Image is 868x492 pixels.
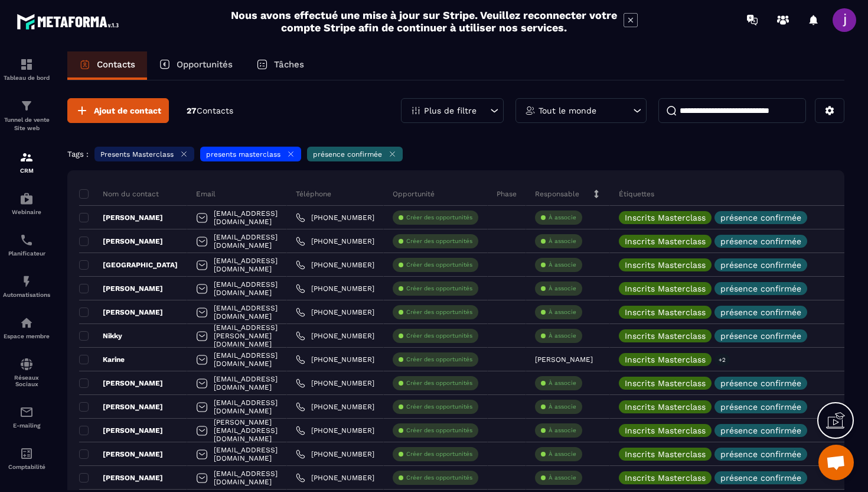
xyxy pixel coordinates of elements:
[79,449,163,459] p: [PERSON_NAME]
[406,284,472,293] p: Créer des opportunités
[406,426,472,435] p: Créer des opportunités
[720,450,801,458] p: présence confirmée
[313,150,382,158] p: présence confirmée
[714,354,730,366] p: +2
[549,379,576,387] p: À associe
[79,307,163,317] p: [PERSON_NAME]
[720,237,801,245] p: présence confirmée
[625,213,706,222] p: Inscrits Masterclass
[79,426,163,435] p: [PERSON_NAME]
[406,332,472,340] p: Créer des opportunités
[19,405,34,419] img: email
[3,374,50,387] p: Réseaux Sociaux
[3,75,50,81] p: Tableau de bord
[19,57,34,72] img: formation
[535,355,593,364] p: [PERSON_NAME]
[720,474,801,482] p: présence confirmée
[3,224,50,266] a: schedulerschedulerPlanificateur
[406,213,472,222] p: Créer des opportunités
[296,307,374,317] a: [PHONE_NUMBER]
[177,59,233,70] p: Opportunités
[3,183,50,224] a: automationsautomationsWebinaire
[3,464,50,470] p: Comptabilité
[3,250,50,257] p: Planificateur
[230,9,618,34] h2: Nous avons effectué une mise à jour sur Stripe. Veuillez reconnecter votre compte Stripe afin de ...
[539,106,596,115] p: Tout le monde
[79,260,178,270] p: [GEOGRAPHIC_DATA]
[549,237,576,245] p: À associe
[549,426,576,435] p: À associe
[296,331,374,341] a: [PHONE_NUMBER]
[625,355,706,364] p: Inscrits Masterclass
[625,426,706,435] p: Inscrits Masterclass
[3,116,50,132] p: Tunnel de vente Site web
[625,474,706,482] p: Inscrits Masterclass
[296,473,374,483] a: [PHONE_NUMBER]
[549,308,576,316] p: À associe
[19,233,34,247] img: scheduler
[3,422,50,429] p: E-mailing
[94,105,161,116] span: Ajout de contact
[79,331,122,341] p: Nikky
[549,284,576,293] p: À associe
[19,357,34,371] img: social-network
[3,48,50,90] a: formationformationTableau de bord
[274,59,304,70] p: Tâches
[19,316,34,330] img: automations
[3,292,50,298] p: Automatisations
[406,379,472,387] p: Créer des opportunités
[296,355,374,364] a: [PHONE_NUMBER]
[17,11,123,33] img: logo
[3,396,50,438] a: emailemailE-mailing
[720,213,801,222] p: présence confirmée
[79,284,163,293] p: [PERSON_NAME]
[406,237,472,245] p: Créer des opportunités
[296,378,374,388] a: [PHONE_NUMBER]
[3,438,50,479] a: accountantaccountantComptabilité
[406,450,472,458] p: Créer des opportunités
[67,98,169,123] button: Ajout de contact
[3,209,50,215] p: Webinaire
[625,379,706,387] p: Inscrits Masterclass
[3,348,50,396] a: social-networksocial-networkRéseaux Sociaux
[406,474,472,482] p: Créer des opportunités
[79,355,125,364] p: Karine
[296,189,331,199] p: Téléphone
[3,167,50,174] p: CRM
[206,150,280,158] p: presents masterclass
[79,402,163,412] p: [PERSON_NAME]
[549,213,576,222] p: À associe
[818,445,854,480] div: Ouvrir le chat
[720,308,801,316] p: présence confirmée
[19,99,34,113] img: formation
[393,189,435,199] p: Opportunité
[549,403,576,411] p: À associe
[296,260,374,270] a: [PHONE_NUMBER]
[147,51,244,80] a: Opportunités
[625,308,706,316] p: Inscrits Masterclass
[296,426,374,435] a: [PHONE_NUMBER]
[19,274,34,289] img: automations
[3,141,50,183] a: formationformationCRM
[549,474,576,482] p: À associe
[19,192,34,206] img: automations
[296,213,374,222] a: [PHONE_NUMBER]
[625,332,706,340] p: Inscrits Masterclass
[3,307,50,348] a: automationsautomationsEspace membre
[549,332,576,340] p: À associe
[424,106,477,115] p: Plus de filtre
[406,403,472,411] p: Créer des opportunités
[100,150,174,158] p: Presents Masterclass
[296,402,374,412] a: [PHONE_NUMBER]
[79,213,163,222] p: [PERSON_NAME]
[625,403,706,411] p: Inscrits Masterclass
[720,403,801,411] p: présence confirmée
[720,379,801,387] p: présence confirmée
[197,106,233,115] span: Contacts
[19,446,34,461] img: accountant
[720,284,801,293] p: présence confirmée
[720,261,801,269] p: présence confirmée
[549,450,576,458] p: À associe
[79,237,163,246] p: [PERSON_NAME]
[625,284,706,293] p: Inscrits Masterclass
